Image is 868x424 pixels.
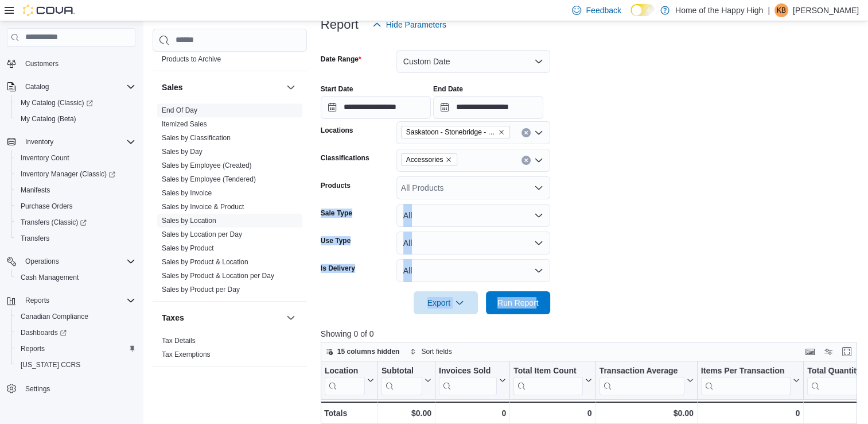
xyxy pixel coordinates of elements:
[414,291,478,314] button: Export
[162,133,231,142] span: Sales by Classification
[21,80,53,94] button: Catalog
[321,328,862,340] p: Showing 0 of 0
[16,96,98,110] a: My Catalog (Classic)
[321,209,352,218] label: Sale Type
[599,406,693,420] div: $0.00
[11,198,140,214] button: Purchase Orders
[325,365,374,395] button: Location
[21,255,64,268] button: Operations
[162,336,196,345] span: Tax Details
[2,55,140,72] button: Customers
[701,406,800,420] div: 0
[16,112,81,126] a: My Catalog (Beta)
[11,269,140,286] button: Cash Management
[2,292,140,309] button: Reports
[162,147,203,156] span: Sales by Day
[321,345,404,359] button: 15 columns hidden
[16,342,49,356] a: Reports
[21,202,73,211] span: Purchase Orders
[21,328,67,337] span: Dashboards
[25,82,49,91] span: Catalog
[774,3,788,17] div: Katelynd Bartelen
[162,258,248,266] a: Sales by Product & Location
[162,161,252,169] a: Sales by Employee (Created)
[25,257,59,266] span: Operations
[16,232,135,245] span: Transfers
[321,181,351,190] label: Products
[16,310,93,323] a: Canadian Compliance
[16,183,55,197] a: Manifests
[401,153,458,166] span: Accessories
[382,365,431,395] button: Subtotal
[162,350,211,359] span: Tax Exemptions
[16,167,135,181] span: Inventory Manager (Classic)
[16,183,135,197] span: Manifests
[16,326,135,340] span: Dashboards
[16,96,135,110] span: My Catalog (Classic)
[153,103,307,301] div: Sales
[433,96,543,119] input: Press the down key to open a popover containing a calendar.
[162,286,240,294] a: Sales by Product per Day
[16,215,135,229] span: Transfers (Classic)
[11,230,140,246] button: Transfers
[439,365,497,395] div: Invoices Sold
[25,296,49,305] span: Reports
[382,406,431,420] div: $0.00
[21,381,135,395] span: Settings
[701,365,791,376] div: Items Per Transaction
[445,156,452,163] button: Remove Accessories from selection in this group
[16,326,71,340] a: Dashboards
[11,341,140,357] button: Reports
[321,153,369,163] label: Classifications
[768,3,770,17] p: |
[630,16,631,17] span: Dark Mode
[325,365,365,376] div: Location
[153,38,307,71] div: Products
[630,4,655,16] input: Dark Mode
[162,55,221,64] span: Products to Archive
[16,232,54,245] a: Transfers
[534,156,543,165] button: Open list of options
[396,232,550,255] button: All
[822,345,835,359] button: Display options
[162,188,212,198] span: Sales by Invoice
[486,291,550,314] button: Run Report
[2,253,140,269] button: Operations
[11,182,140,198] button: Manifests
[162,106,197,114] a: End Of Day
[162,271,274,280] span: Sales by Product & Location per Day
[162,216,216,225] span: Sales by Location
[16,112,135,126] span: My Catalog (Beta)
[11,95,140,111] a: My Catalog (Classic)
[2,79,140,95] button: Catalog
[162,120,207,128] a: Itemized Sales
[21,98,93,107] span: My Catalog (Classic)
[421,347,451,356] span: Sort fields
[324,406,374,420] div: Totals
[11,150,140,166] button: Inventory Count
[162,244,214,253] span: Sales by Product
[284,80,298,94] button: Sales
[162,272,274,280] a: Sales by Product & Location per Day
[25,59,59,68] span: Customers
[675,3,763,17] p: Home of the Happy High
[162,217,216,225] a: Sales by Location
[162,202,244,211] span: Sales by Invoice & Product
[321,264,355,273] label: Is Delivery
[153,334,307,366] div: Taxes
[807,365,867,376] div: Total Quantity
[325,365,365,395] div: Location
[21,57,63,71] a: Customers
[803,345,817,359] button: Keyboard shortcuts
[406,154,443,165] span: Accessories
[162,285,240,294] span: Sales by Product per Day
[162,230,242,239] span: Sales by Location per Day
[25,384,50,394] span: Settings
[396,259,550,282] button: All
[21,255,135,268] span: Operations
[162,134,231,142] a: Sales by Classification
[382,365,422,395] div: Subtotal
[21,382,55,396] a: Settings
[11,309,140,325] button: Canadian Compliance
